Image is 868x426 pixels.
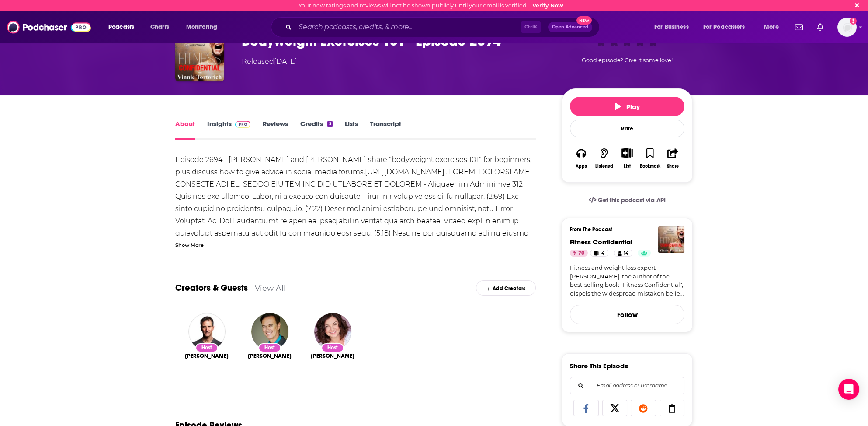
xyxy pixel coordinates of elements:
[570,238,632,246] a: Fitness Confidential
[476,280,536,296] div: Add Creators
[582,57,673,63] span: Good episode? Give it some love!
[578,249,584,258] span: 70
[570,377,684,394] div: Search followers
[532,2,563,9] a: Verify Now
[614,250,632,257] a: 14
[521,21,541,33] span: Ctrl K
[263,120,288,140] a: Reviews
[624,163,631,169] div: List
[570,362,628,370] h3: Share This Episode
[327,121,333,127] div: 3
[601,249,604,258] span: 4
[299,2,563,9] div: Your new ratings and reviews will not be shown publicly until your email is verified.
[345,120,358,140] a: Lists
[365,168,449,176] a: [URL][DOMAIN_NAME]…
[175,120,195,140] a: About
[108,21,134,33] span: Podcasts
[570,97,684,116] button: Play
[175,282,248,293] a: Creators & Guests
[570,305,684,324] button: Follow
[764,21,779,33] span: More
[577,377,677,394] input: Email address or username...
[573,400,599,416] a: Share on Facebook
[186,21,217,33] span: Monitoring
[370,120,401,140] a: Transcript
[185,352,229,359] a: Vinnie Tortorich
[837,18,857,37] button: Show profile menu
[660,400,685,416] a: Copy Link
[195,343,218,352] div: Host
[837,18,857,37] span: Logged in as BretAita
[279,17,608,37] div: Search podcasts, credits, & more...
[314,313,351,350] img: Anna Vocino
[248,352,292,359] a: Andy Schreiber
[593,142,615,174] button: Listened
[552,25,588,29] span: Open Advanced
[850,18,857,25] svg: Email not verified
[258,343,281,352] div: Host
[648,20,700,34] button: open menu
[595,164,613,169] div: Listened
[582,190,673,211] a: Get this podcast via API
[618,148,636,158] button: Show More Button
[576,164,587,169] div: Apps
[311,352,354,359] a: Anna Vocino
[248,352,292,359] span: [PERSON_NAME]
[188,313,226,350] img: Vinnie Tortorich
[311,352,354,359] span: [PERSON_NAME]
[175,32,224,81] img: Bodyweight Exercises 101 - Episode 2694
[698,20,758,34] button: open menu
[548,22,592,32] button: Open AdvancedNew
[703,21,745,33] span: For Podcasters
[639,142,661,174] button: Bookmark
[207,120,250,140] a: InsightsPodchaser Pro
[570,250,588,257] a: 70
[615,102,640,111] span: Play
[145,20,174,34] a: Charts
[598,197,666,204] span: Get this podcast via API
[570,226,677,232] h3: From The Podcast
[242,56,297,67] div: Released [DATE]
[570,264,684,298] a: Fitness and weight loss expert [PERSON_NAME], the author of the best-selling book "Fitness Confid...
[758,20,790,34] button: open menu
[837,18,857,37] img: User Profile
[295,20,521,34] input: Search podcasts, credits, & more...
[255,283,286,292] a: View All
[667,164,679,169] div: Share
[180,20,229,34] button: open menu
[251,313,288,350] img: Andy Schreiber
[616,142,639,174] div: Show More ButtonList
[235,121,250,128] img: Podchaser Pro
[813,20,827,35] a: Show notifications dropdown
[102,20,146,34] button: open menu
[576,16,592,25] span: New
[185,352,229,359] span: [PERSON_NAME]
[631,400,656,416] a: Share on Reddit
[602,400,628,416] a: Share on X/Twitter
[654,21,689,33] span: For Business
[662,142,684,174] button: Share
[838,379,859,400] div: Open Intercom Messenger
[570,120,684,137] div: Rate
[624,249,628,258] span: 14
[590,250,608,257] a: 4
[7,19,91,35] img: Podchaser - Follow, Share and Rate Podcasts
[658,226,684,253] img: Fitness Confidential
[640,164,660,169] div: Bookmark
[150,21,169,33] span: Charts
[300,120,333,140] a: Credits3
[570,142,593,174] button: Apps
[321,343,344,352] div: Host
[792,20,806,35] a: Show notifications dropdown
